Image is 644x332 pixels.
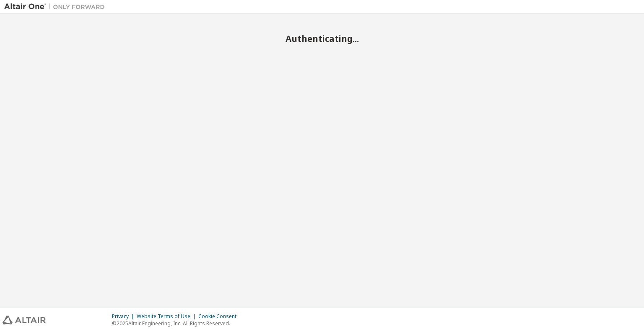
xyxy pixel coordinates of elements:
[198,313,241,320] div: Cookie Consent
[137,313,198,320] div: Website Terms of Use
[3,316,46,324] img: altair_logo.svg
[112,320,241,327] p: © 2025 Altair Engineering, Inc. All Rights Reserved.
[4,33,640,44] h2: Authenticating...
[112,313,137,320] div: Privacy
[4,3,109,11] img: Altair One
